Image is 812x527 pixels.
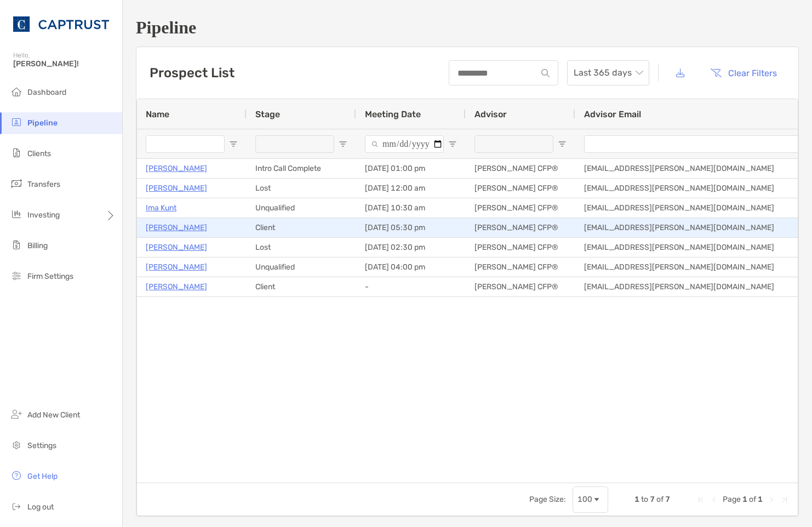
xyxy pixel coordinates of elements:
[146,260,207,274] a: [PERSON_NAME]
[13,4,109,44] img: CAPTRUST Logo
[650,495,655,504] span: 7
[27,88,66,97] span: Dashboard
[10,269,23,282] img: firm-settings icon
[27,472,58,481] span: Get Help
[466,179,575,198] div: [PERSON_NAME] CFP®
[665,495,670,504] span: 7
[146,135,225,153] input: Name Filter Input
[247,218,356,237] div: Client
[584,109,641,119] span: Advisor Email
[356,179,466,198] div: [DATE] 12:00 am
[13,59,116,68] span: [PERSON_NAME]!
[356,198,466,217] div: [DATE] 10:30 am
[27,502,54,512] span: Log out
[656,495,664,504] span: of
[247,159,356,178] div: Intro Call Complete
[10,85,23,98] img: dashboard icon
[780,495,789,504] div: Last Page
[27,410,80,420] span: Add New Client
[365,135,444,153] input: Meeting Date Filter Input
[247,238,356,257] div: Lost
[356,277,466,296] div: -
[466,257,575,277] div: [PERSON_NAME] CFP®
[27,241,48,250] span: Billing
[255,109,280,119] span: Stage
[10,500,23,513] img: logout icon
[27,272,73,281] span: Firm Settings
[247,257,356,277] div: Unqualified
[574,61,643,85] span: Last 365 days
[136,18,799,38] h1: Pipeline
[448,140,457,148] button: Open Filter Menu
[247,277,356,296] div: Client
[27,149,51,158] span: Clients
[27,441,56,450] span: Settings
[150,65,235,81] h3: Prospect List
[247,179,356,198] div: Lost
[229,140,238,148] button: Open Filter Menu
[146,240,207,254] a: [PERSON_NAME]
[146,201,176,215] a: Ima Kunt
[577,495,592,504] div: 100
[356,159,466,178] div: [DATE] 01:00 pm
[10,469,23,482] img: get-help icon
[573,486,608,513] div: Page Size
[27,210,60,220] span: Investing
[10,208,23,221] img: investing icon
[634,495,639,504] span: 1
[541,69,550,77] img: input icon
[27,118,58,128] span: Pipeline
[742,495,747,504] span: 1
[10,146,23,159] img: clients icon
[702,61,785,85] button: Clear Filters
[758,495,763,504] span: 1
[710,495,718,504] div: Previous Page
[146,162,207,175] a: [PERSON_NAME]
[146,109,169,119] span: Name
[466,198,575,217] div: [PERSON_NAME] CFP®
[696,495,705,504] div: First Page
[356,218,466,237] div: [DATE] 05:30 pm
[27,180,60,189] span: Transfers
[558,140,567,148] button: Open Filter Menu
[641,495,648,504] span: to
[723,495,741,504] span: Page
[146,181,207,195] a: [PERSON_NAME]
[247,198,356,217] div: Unqualified
[356,238,466,257] div: [DATE] 02:30 pm
[365,109,421,119] span: Meeting Date
[529,495,566,504] div: Page Size:
[466,238,575,257] div: [PERSON_NAME] CFP®
[10,408,23,421] img: add_new_client icon
[146,280,207,294] a: [PERSON_NAME]
[466,277,575,296] div: [PERSON_NAME] CFP®
[749,495,756,504] span: of
[10,238,23,251] img: billing icon
[767,495,776,504] div: Next Page
[10,177,23,190] img: transfers icon
[146,221,207,234] a: [PERSON_NAME]
[474,109,507,119] span: Advisor
[339,140,347,148] button: Open Filter Menu
[356,257,466,277] div: [DATE] 04:00 pm
[10,438,23,451] img: settings icon
[466,218,575,237] div: [PERSON_NAME] CFP®
[466,159,575,178] div: [PERSON_NAME] CFP®
[10,116,23,129] img: pipeline icon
